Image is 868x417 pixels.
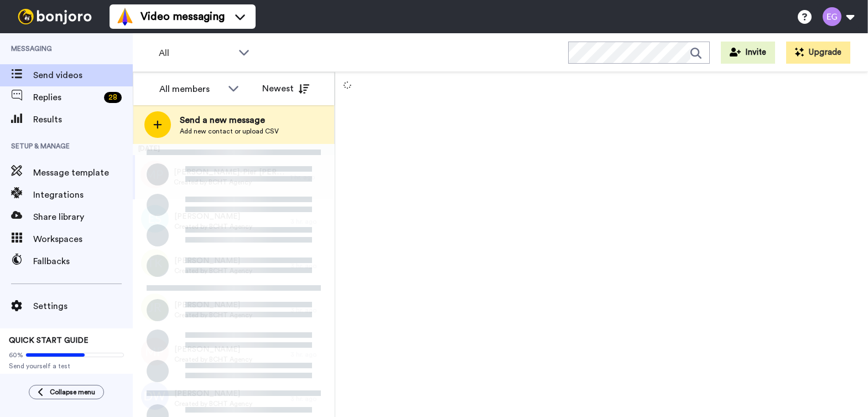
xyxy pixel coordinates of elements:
span: All [159,47,233,60]
button: Upgrade [786,42,850,64]
span: [PERSON_NAME] [174,388,252,399]
img: es.png [141,205,169,233]
div: 1 hr. ago [290,173,329,182]
span: [PERSON_NAME] [174,300,252,311]
span: Send a new message [180,114,279,127]
button: Collapse menu [29,385,104,399]
span: Send yourself a test [9,362,124,370]
span: Collapse menu [50,388,95,397]
span: [PERSON_NAME] [174,211,252,222]
span: Video messaging [141,9,225,24]
span: Settings [33,300,133,313]
span: [PERSON_NAME] [174,344,252,355]
span: QUICK START GUIDE [9,337,89,344]
div: 3 hr. ago [290,261,329,270]
button: Newest [254,78,318,100]
img: jr.png [141,294,169,321]
img: bj-logo-header-white.svg [13,9,96,24]
span: Created by BCHT Agency [174,222,252,231]
div: All members [159,83,222,96]
span: Created by BCHT Agency [174,178,285,187]
span: Message template [33,166,133,179]
div: [DATE] [133,144,335,155]
button: Invite [721,42,775,64]
span: 60% [9,351,23,359]
span: Created by BCHT Agency [174,266,252,275]
div: 3 hr. ago [290,306,329,315]
div: 3 hr. ago [290,350,329,359]
span: Created by BCHT Agency [174,399,252,408]
img: mp.png [141,161,168,188]
div: 28 [104,92,122,103]
img: vm-color.svg [116,8,134,25]
span: Results [33,113,133,126]
span: Replies [33,91,100,104]
span: Created by BCHT Agency [174,311,252,320]
span: Workspaces [33,233,133,246]
span: Add new contact or upload CSV [180,127,279,136]
span: Send videos [33,69,133,82]
span: Fallbacks [33,255,133,268]
div: 3 hr. ago [290,394,329,403]
span: [PERSON_NAME] [174,255,252,266]
div: 3 hr. ago [290,217,329,226]
span: Created by BCHT Agency [174,355,252,364]
img: dw.png [141,382,169,410]
img: tk.png [141,249,169,277]
span: [PERSON_NAME]-Pier [PERSON_NAME] [174,167,285,178]
span: Integrations [33,188,133,202]
img: mp.png [141,338,169,365]
span: Share library [33,210,133,224]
